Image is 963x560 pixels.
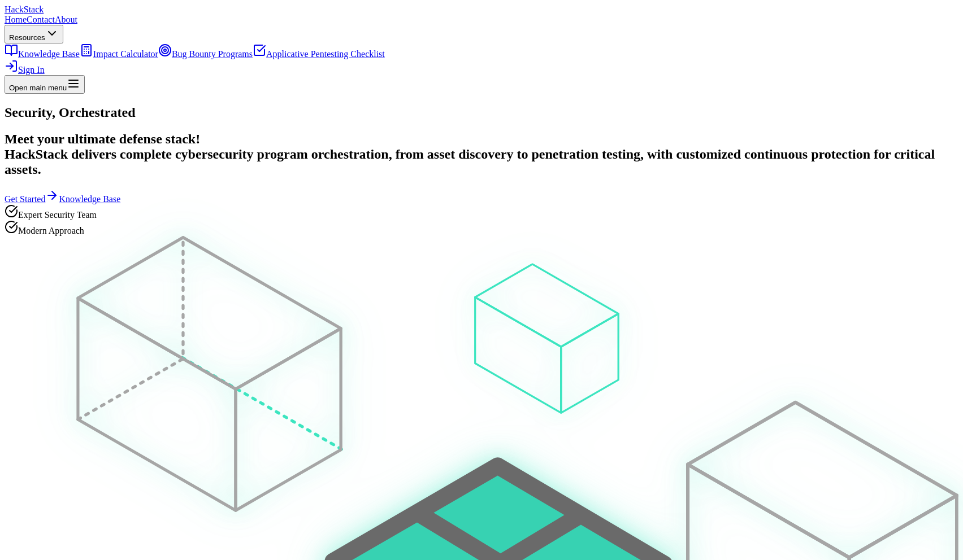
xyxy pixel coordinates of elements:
strong: stack! [166,132,200,146]
a: HackStack [5,5,44,14]
a: Bug Bounty Programs [158,49,253,59]
h1: Security, [5,105,958,120]
div: Expert Security Team [5,204,958,220]
span: Open main menu [9,84,67,92]
a: Knowledge Base [5,49,80,59]
span: Resources [9,33,45,42]
a: About [55,15,77,24]
span: HackStack delivers complete cybersecurity program orchestration, from asset discovery to penetrat... [5,147,935,177]
a: Contact [27,15,55,24]
a: Knowledge Base [59,194,120,204]
a: Sign In [5,65,45,75]
span: Hack [5,5,44,14]
span: Orchestrated [59,105,136,120]
span: Sign In [18,65,45,75]
a: Home [5,15,27,24]
button: Resources [5,25,63,43]
button: Open main menu [5,75,85,94]
a: Applicative Pentesting Checklist [253,49,385,59]
span: Stack [24,5,44,14]
h2: Meet your ultimate defense [5,132,958,177]
div: Modern Approach [5,220,958,236]
a: Impact Calculator [80,49,158,59]
a: Get Started [5,194,59,204]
